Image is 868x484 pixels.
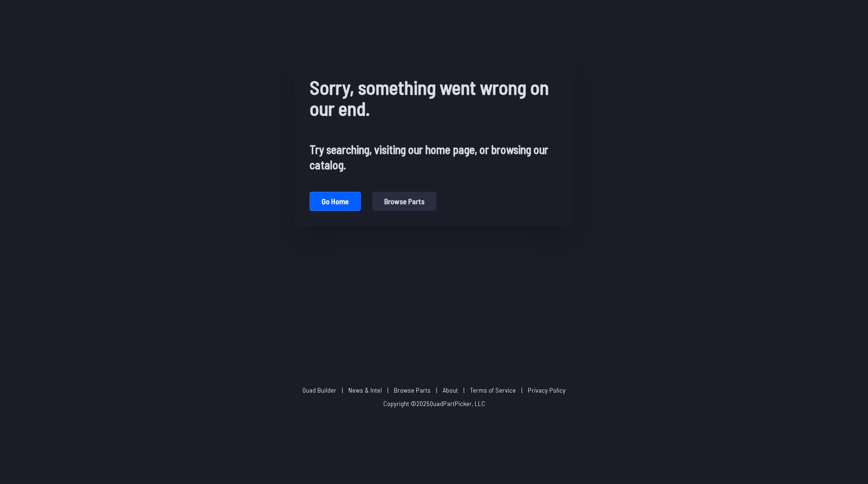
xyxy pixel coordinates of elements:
[528,386,566,394] a: Privacy Policy
[310,77,558,119] h1: Sorry, something went wrong on our end.
[372,192,436,211] button: Browse parts
[470,386,516,394] a: Terms of Service
[310,142,558,173] h2: Try searching, visiting our home page, or browsing our catalog.
[394,386,431,394] a: Browse Parts
[302,386,336,394] a: Quad Builder
[383,399,485,408] p: Copyright © 2025 QuadPartPicker, LLC
[348,386,382,394] a: News & Intel
[443,386,458,394] a: About
[310,192,361,211] button: Go home
[299,385,569,395] p: | | | | |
